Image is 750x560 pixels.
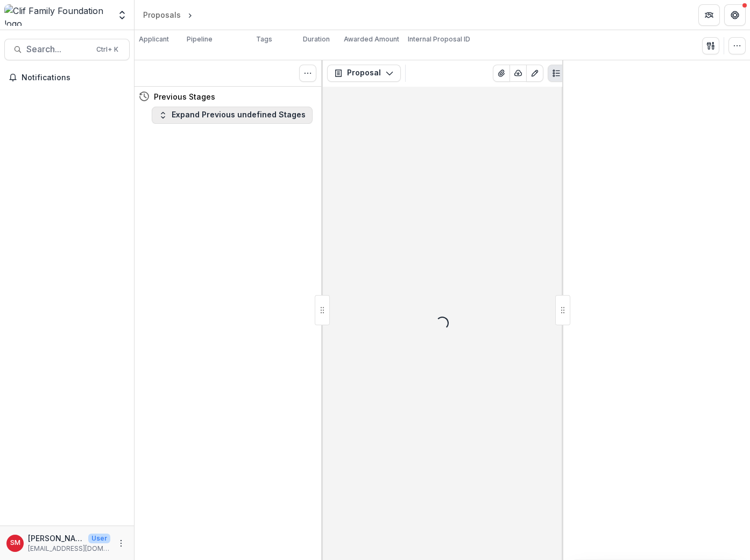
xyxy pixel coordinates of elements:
p: [EMAIL_ADDRESS][DOMAIN_NAME] [28,544,110,554]
h4: Previous Stages [154,91,215,102]
span: Notifications [22,73,125,82]
button: Toggle View Cancelled Tasks [299,65,316,82]
button: Expand Previous undefined Stages [152,107,313,124]
button: Plaintext view [548,65,565,82]
div: Proposals [143,9,181,20]
button: Get Help [724,4,746,26]
button: Partners [698,4,720,26]
button: View Attached Files [493,65,510,82]
button: Open entity switcher [115,4,130,26]
span: Search... [26,44,90,54]
nav: breadcrumb [139,7,240,23]
button: Search... [4,39,130,60]
button: More [115,537,128,550]
p: Applicant [139,34,169,44]
p: Tags [256,34,272,44]
a: Proposals [139,7,185,23]
button: Notifications [4,69,130,86]
p: Duration [303,34,330,44]
div: Ctrl + K [94,44,121,55]
p: Pipeline [187,34,213,44]
p: Internal Proposal ID [408,34,470,44]
img: Clif Family Foundation logo [4,4,110,26]
button: Edit as form [526,65,543,82]
p: [PERSON_NAME] [28,533,84,544]
div: Sierra Martinez [10,540,20,547]
p: User [88,534,110,543]
p: Awarded Amount [344,34,399,44]
button: Proposal [327,65,401,82]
